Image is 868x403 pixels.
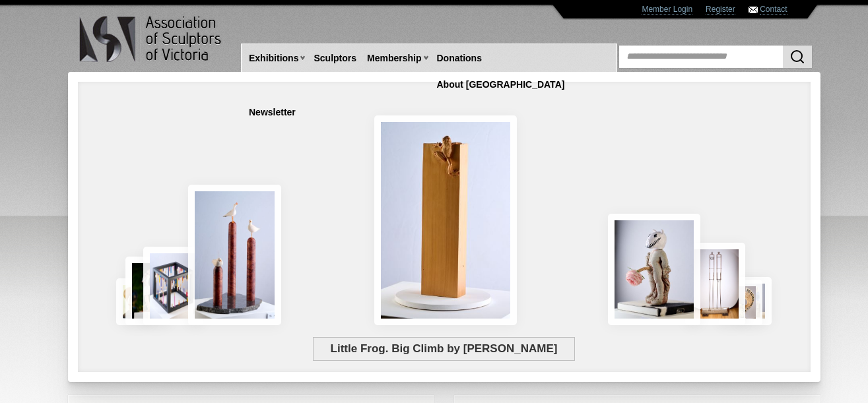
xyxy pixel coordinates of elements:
a: Donations [432,46,487,71]
img: Rising Tides [188,185,282,325]
img: Contact ASV [749,7,758,13]
img: Little Frog. Big Climb [374,115,517,325]
a: Member Login [642,5,692,15]
img: logo.png [79,13,224,65]
span: Little Frog. Big Climb by [PERSON_NAME] [313,337,575,361]
a: Contact [760,5,787,15]
img: Let There Be Light [608,214,701,325]
img: Swingers [685,243,745,325]
img: Waiting together for the Home coming [737,277,772,325]
a: Sculptors [308,46,362,71]
a: Exhibitions [244,46,304,71]
a: About [GEOGRAPHIC_DATA] [432,73,570,97]
img: Search [789,49,805,65]
a: Membership [362,46,426,71]
a: Newsletter [244,100,301,125]
a: Register [706,5,735,15]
